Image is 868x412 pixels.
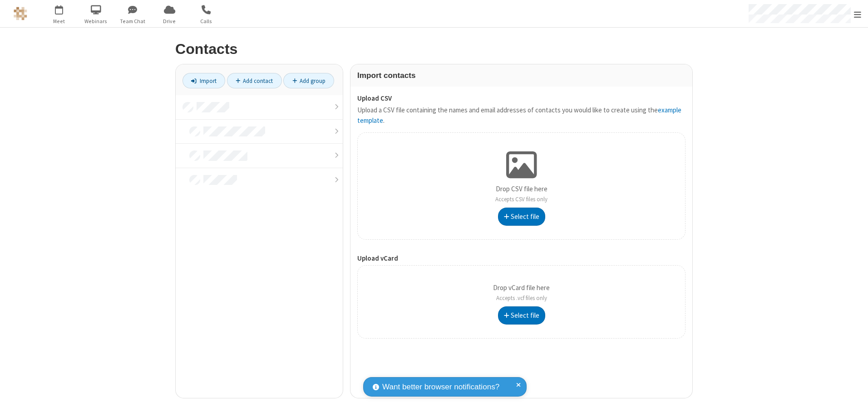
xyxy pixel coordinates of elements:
h3: Import contacts [357,71,686,80]
span: Team Chat [116,17,150,25]
a: Add contact [227,73,282,88]
a: Add group [283,73,334,88]
span: Calls [189,17,223,25]
span: Meet [42,17,76,25]
button: Select file [498,208,545,226]
span: Accepts CSV files only [495,195,547,203]
span: Webinars [79,17,113,25]
p: Upload a CSV file containing the names and email addresses of contacts you would like to create u... [357,105,686,126]
a: Import [182,73,225,88]
label: Upload CSV [357,93,686,104]
span: Drive [153,17,187,25]
span: Want better browser notifications? [382,381,499,393]
p: Drop CSV file here [495,184,547,204]
button: Select file [498,306,545,325]
img: QA Selenium DO NOT DELETE OR CHANGE [14,7,27,20]
span: Accepts .vcf files only [496,294,547,302]
p: Drop vCard file here [493,283,550,303]
label: Upload vCard [357,253,686,264]
a: example template [357,106,681,125]
h2: Contacts [175,41,693,57]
